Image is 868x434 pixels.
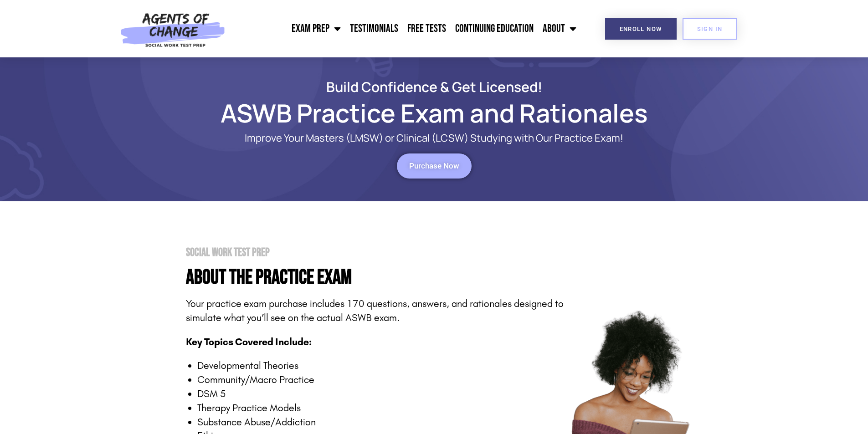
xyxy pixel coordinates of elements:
[186,247,564,258] h2: Social Work Test Prep
[451,17,538,40] a: Continuing Education
[186,267,564,288] h4: About the PRactice Exam
[697,26,723,32] span: SIGN IN
[605,18,677,40] a: Enroll Now
[197,387,564,401] li: DSM 5
[197,401,564,415] li: Therapy Practice Models
[211,133,657,144] p: Improve Your Masters (LMSW) or Clinical (LCSW) Studying with Our Practice Exam!
[197,360,298,372] span: Developmental Theories
[397,153,472,179] a: Purchase Now
[403,17,451,40] a: Free Tests
[620,26,662,32] span: Enroll Now
[175,102,694,123] h1: ASWB Practice Exam and Rationales
[197,373,564,387] li: Community/Macro Practice
[345,17,403,40] a: Testimonials
[175,80,694,93] h2: Build Confidence & Get Licensed!
[186,336,312,348] span: Key Topics Covered Include:
[230,17,581,40] nav: Menu
[683,18,737,40] a: SIGN IN
[287,17,345,40] a: Exam Prep
[186,298,564,324] span: Your practice exam purchase includes 170 questions, answers, and rationales designed to simulate ...
[197,415,564,429] li: Substance Abuse/Addiction
[538,17,581,40] a: About
[409,162,459,170] span: Purchase Now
